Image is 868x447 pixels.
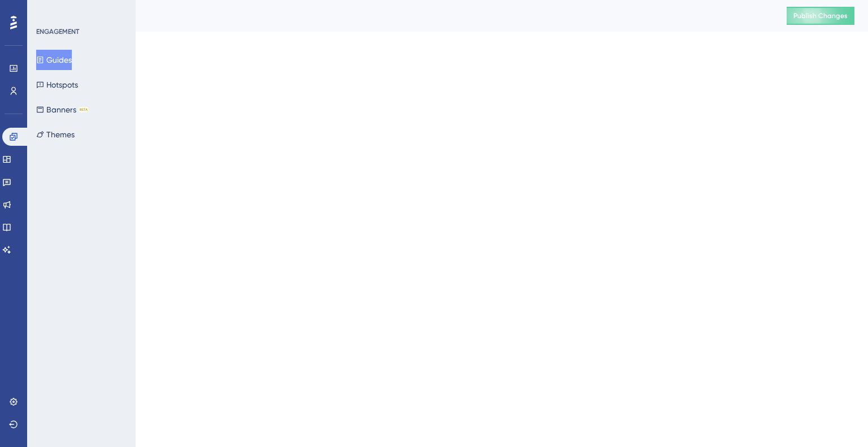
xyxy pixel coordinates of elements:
span: Publish Changes [793,11,848,20]
button: Hotspots [36,75,78,95]
button: Themes [36,124,75,145]
button: Guides [36,50,72,70]
button: Publish Changes [787,7,854,25]
div: BETA [79,107,89,112]
div: ENGAGEMENT [36,27,79,36]
button: BannersBETA [36,99,89,120]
